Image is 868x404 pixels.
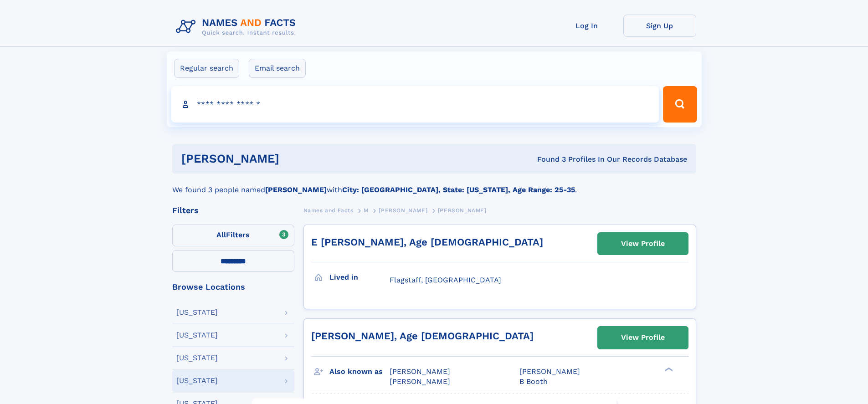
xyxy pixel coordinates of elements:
a: [PERSON_NAME] [379,205,427,216]
div: We found 3 people named with . [172,174,696,195]
h1: [PERSON_NAME] [181,153,408,164]
div: View Profile [621,233,665,254]
div: ❯ [663,366,673,372]
label: Email search [249,59,306,78]
label: Filters [172,225,294,246]
span: [PERSON_NAME] [390,367,450,376]
a: M [364,205,369,216]
div: View Profile [621,327,665,348]
span: M [364,207,369,214]
span: Flagstaff, [GEOGRAPHIC_DATA] [390,276,501,284]
b: City: [GEOGRAPHIC_DATA], State: [US_STATE], Age Range: 25-35 [342,185,575,194]
span: [PERSON_NAME] [519,367,580,376]
a: View Profile [598,233,688,255]
h3: Also known as [329,364,390,379]
span: B Booth [519,377,548,386]
a: [PERSON_NAME], Age [DEMOGRAPHIC_DATA] [311,330,534,342]
button: Search Button [663,86,697,123]
label: Regular search [174,59,239,78]
b: [PERSON_NAME] [265,185,327,194]
a: Sign Up [623,15,696,37]
input: search input [171,86,659,123]
div: Found 3 Profiles In Our Records Database [408,154,687,164]
img: Logo Names and Facts [172,15,303,39]
div: [US_STATE] [176,332,218,339]
h3: Lived in [329,270,390,285]
div: [US_STATE] [176,309,218,316]
a: Log In [550,15,623,37]
span: [PERSON_NAME] [379,207,427,214]
a: Names and Facts [303,205,354,216]
div: Browse Locations [172,283,294,291]
div: [US_STATE] [176,354,218,362]
span: [PERSON_NAME] [438,207,487,214]
div: [US_STATE] [176,377,218,384]
a: E [PERSON_NAME], Age [DEMOGRAPHIC_DATA] [311,236,543,248]
span: All [216,230,226,239]
div: Filters [172,206,294,215]
span: [PERSON_NAME] [390,377,450,386]
a: View Profile [598,327,688,348]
